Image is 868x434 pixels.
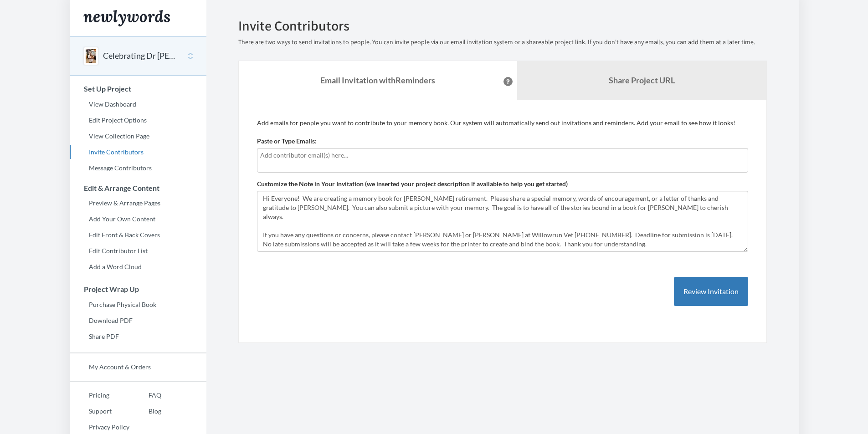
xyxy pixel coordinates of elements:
[70,129,206,143] a: View Collection Page
[129,404,161,418] a: Blog
[70,161,206,175] a: Message Contributors
[70,113,206,127] a: Edit Project Options
[70,330,206,343] a: Share PDF
[129,388,161,402] a: FAQ
[70,244,206,258] a: Edit Contributor List
[70,196,206,210] a: Preview & Arrange Pages
[70,404,129,418] a: Support
[70,314,206,327] a: Download PDF
[70,184,206,192] h3: Edit & Arrange Content
[70,260,206,274] a: Add a Word Cloud
[70,97,206,111] a: View Dashboard
[70,285,206,293] h3: Project Wrap Up
[83,10,170,26] img: Newlywords logo
[260,150,745,160] input: Add contributor email(s) here...
[238,18,767,33] h2: Invite Contributors
[70,212,206,226] a: Add Your Own Content
[70,360,206,374] a: My Account & Orders
[70,145,206,159] a: Invite Contributors
[257,137,317,146] label: Paste or Type Emails:
[103,50,177,62] button: Celebrating Dr [PERSON_NAME]! 40 years of serving [GEOGRAPHIC_DATA]
[70,298,206,311] a: Purchase Physical Book
[70,388,129,402] a: Pricing
[674,277,748,306] button: Review Invitation
[257,191,748,252] textarea: Hi Everyone! We are creating a memory book for [PERSON_NAME] retirement. Please share a special m...
[257,179,568,189] label: Customize the Note in Your Invitation (we inserted your project description if available to help ...
[609,75,675,85] b: Share Project URL
[70,85,206,93] h3: Set Up Project
[70,420,129,434] a: Privacy Policy
[238,38,767,47] p: There are two ways to send invitations to people. You can invite people via our email invitation ...
[70,228,206,242] a: Edit Front & Back Covers
[320,75,435,85] strong: Email Invitation with Reminders
[257,118,748,128] p: Add emails for people you want to contribute to your memory book. Our system will automatically s...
